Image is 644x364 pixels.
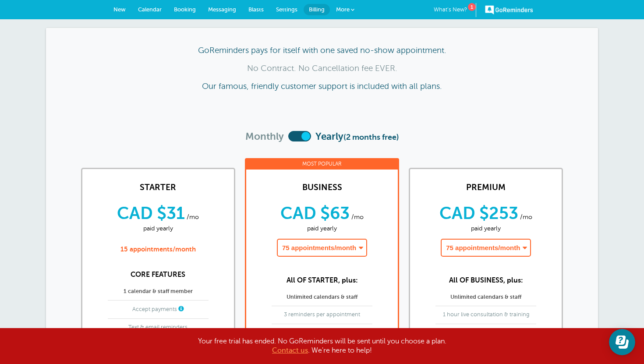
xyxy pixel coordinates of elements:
[304,4,330,15] a: Billing
[117,204,185,223] span: CAD $31
[343,133,399,141] small: (2 months free)
[520,213,532,220] span: /mo
[450,293,521,300] b: Unlimited calendars & staff
[272,311,372,324] li: 3 reminders per appointment
[103,337,541,355] div: Your free trial has ended. No GoReminders will be sent until you choose a plan. . We're here to h...
[174,6,196,13] span: Booking
[187,213,199,220] span: /mo
[414,182,557,192] h5: PREMIUM
[414,225,557,232] span: paid yearly
[64,81,580,91] h3: Our famous, friendly customer support is included with all plans.
[113,6,126,13] span: New
[302,161,342,167] span: MOST POPULAR
[435,311,536,324] li: 1 hour live consultation & training
[251,225,393,232] span: paid yearly
[108,306,209,318] li: Accept payments
[276,6,297,13] span: Settings
[287,293,357,300] b: Unlimited calendars & staff
[87,271,230,279] p: CORE FEATURES
[124,288,193,294] b: 1 calendar & staff member
[248,6,264,13] span: Blasts
[272,346,308,354] a: Contact us
[138,6,162,13] span: Calendar
[245,131,284,150] span: Monthly
[609,329,635,355] iframe: Resource center
[64,46,580,55] h3: GoReminders pays for itself with one saved no-show appointment.
[315,131,399,150] span: Yearly
[414,276,557,285] p: All OF BUSINESS, plus:
[434,3,476,17] a: What's New?
[87,225,230,232] span: paid yearly
[64,64,580,73] h3: No Contract. No Cancellation fee EVER.
[468,3,476,11] div: 1
[439,204,518,223] span: CAD $253
[336,6,350,13] span: More
[309,6,325,13] span: Billing
[251,182,393,192] h5: BUSINESS
[280,204,350,223] span: CAD $63
[351,213,364,220] span: /mo
[251,276,393,285] p: All OF STARTER, plus:
[208,6,236,13] span: Messaging
[108,324,209,336] li: Text & email reminders
[87,182,230,192] h5: STARTER
[87,245,230,253] p: 15 appointments/month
